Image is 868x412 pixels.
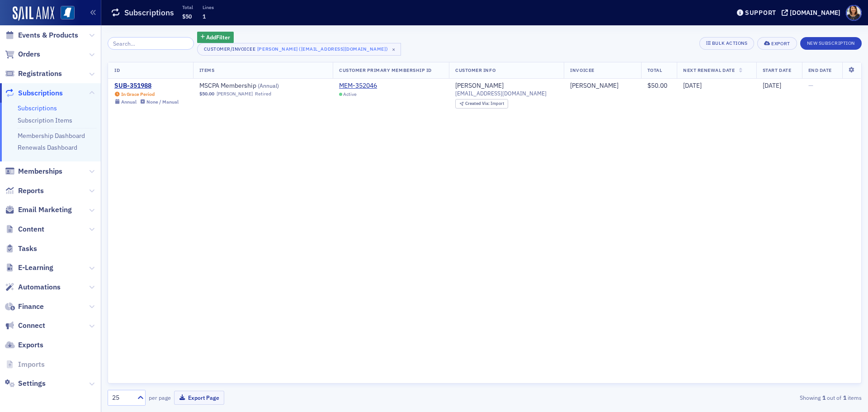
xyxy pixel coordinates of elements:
span: Items [199,67,215,73]
strong: 1 [841,393,848,402]
div: [PERSON_NAME] ([EMAIL_ADDRESS][DOMAIN_NAME]) [257,44,388,53]
div: Import [465,101,504,106]
span: Exports [18,340,43,350]
span: E-Learning [18,263,53,273]
span: ID [114,67,120,73]
a: MEM-352046 [339,82,377,90]
div: Bulk Actions [712,41,747,46]
a: Memberships [5,166,62,176]
button: Export Page [174,391,224,405]
span: Customer Primary Membership ID [339,67,432,73]
div: Support [745,9,776,17]
div: 25 [112,393,132,403]
a: Subscription Items [18,116,72,124]
span: ( Annual ) [258,82,279,89]
h1: Subscriptions [124,7,174,18]
div: Customer/Invoicee [204,46,256,52]
span: Imports [18,360,45,369]
span: Total [647,67,662,73]
span: [EMAIL_ADDRESS][DOMAIN_NAME] [455,90,547,97]
a: Reports [5,186,44,196]
a: Imports [5,360,45,369]
div: Retired [255,91,271,97]
a: Events & Products [5,30,78,40]
a: View Homepage [54,6,75,21]
span: Email Marketing [18,205,72,215]
div: Showing out of items [617,393,862,402]
span: End Date [808,67,832,73]
img: SailAMX [13,6,54,21]
span: [DATE] [763,81,781,90]
a: Renewals Dashboard [18,143,77,152]
span: Troy Browning [570,82,634,90]
span: [DATE] [683,81,702,90]
a: Finance [5,302,44,312]
span: Add Filter [206,33,230,41]
a: E-Learning [5,263,53,273]
div: In Grace Period [121,91,155,97]
div: [DOMAIN_NAME] [790,9,840,17]
button: Customer/Invoicee[PERSON_NAME] ([EMAIL_ADDRESS][DOMAIN_NAME])× [197,43,401,56]
span: $50 [182,13,192,20]
span: — [808,81,813,90]
span: × [390,45,398,53]
span: Reports [18,186,44,196]
a: MSCPA Membership (Annual) [199,82,313,90]
button: Bulk Actions [699,37,754,50]
a: [PERSON_NAME] [570,82,618,90]
strong: 1 [821,393,827,402]
a: Subscriptions [18,104,57,112]
span: Content [18,224,44,234]
a: Email Marketing [5,205,72,215]
span: 1 [203,13,206,20]
span: Profile [846,5,862,21]
a: Content [5,224,44,234]
button: AddFilter [197,32,234,43]
label: per page [149,393,171,402]
span: Invoicee [570,67,594,73]
a: [PERSON_NAME] [455,82,504,90]
span: Automations [18,282,61,292]
button: [DOMAIN_NAME] [782,9,844,16]
a: Connect [5,321,45,331]
span: Connect [18,321,45,331]
a: Orders [5,49,40,59]
a: Settings [5,379,46,388]
span: Next Renewal Date [683,67,735,73]
span: Created Via : [465,100,491,106]
div: None / Manual [146,99,179,105]
span: Orders [18,49,40,59]
a: [PERSON_NAME] [217,91,253,97]
button: Export [757,37,797,50]
span: Finance [18,302,44,312]
span: Active [343,91,357,97]
button: New Subscription [800,37,862,50]
span: $50.00 [199,91,214,97]
span: Registrations [18,69,62,79]
span: Subscriptions [18,88,63,98]
a: New Subscription [800,38,862,47]
a: Registrations [5,69,62,79]
span: Customer Info [455,67,495,73]
a: Exports [5,340,43,350]
span: Memberships [18,166,62,176]
span: Settings [18,379,46,388]
img: SailAMX [61,6,75,20]
a: SUB-351988 [114,82,179,90]
span: MSCPA Membership [199,82,313,90]
p: Lines [203,4,214,10]
span: Events & Products [18,30,78,40]
input: Search… [108,37,194,50]
a: Subscriptions [5,88,63,98]
p: Total [182,4,193,10]
div: Created Via: Import [455,99,508,109]
span: $50.00 [647,81,667,90]
div: Annual [121,99,137,105]
a: Membership Dashboard [18,132,85,140]
div: Export [771,41,790,46]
